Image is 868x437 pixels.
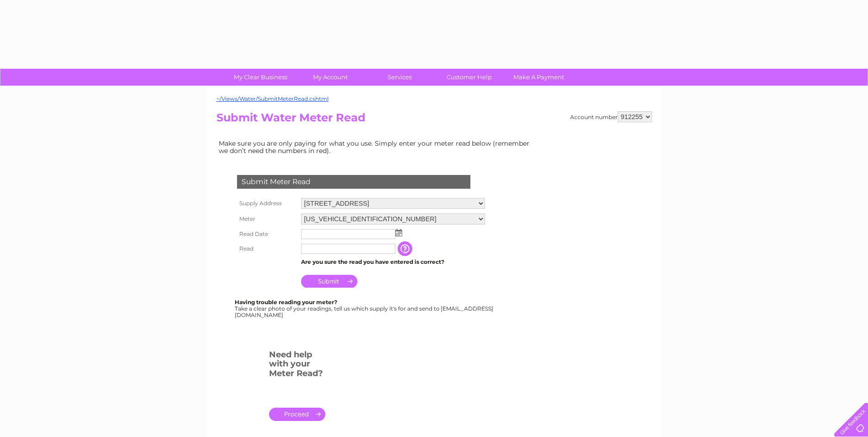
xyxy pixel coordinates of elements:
[235,227,299,241] th: Read Date
[431,69,507,86] a: Customer Help
[216,137,537,157] td: Make sure you are only paying for what you use. Simply enter your meter read below (remember we d...
[501,69,577,86] a: Make A Payment
[216,95,329,102] a: ~/Views/Water/SubmitMeterRead.cshtml
[269,348,325,383] h3: Need help with your Meter Read?
[398,241,414,256] input: Information
[237,175,470,189] div: Submit Meter Read
[269,408,325,421] a: .
[299,256,487,268] td: Are you sure the read you have entered is correct?
[235,241,299,256] th: Read
[235,299,337,306] b: Having trouble reading your meter?
[235,299,495,318] div: Take a clear photo of your readings, tell us which supply it's for and send to [EMAIL_ADDRESS][DO...
[362,69,437,86] a: Services
[301,275,357,288] input: Submit
[235,211,299,227] th: Meter
[223,69,298,86] a: My Clear Business
[235,196,299,211] th: Supply Address
[570,111,652,122] div: Account number
[395,229,402,236] img: ...
[292,69,368,86] a: My Account
[216,111,652,129] h2: Submit Water Meter Read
